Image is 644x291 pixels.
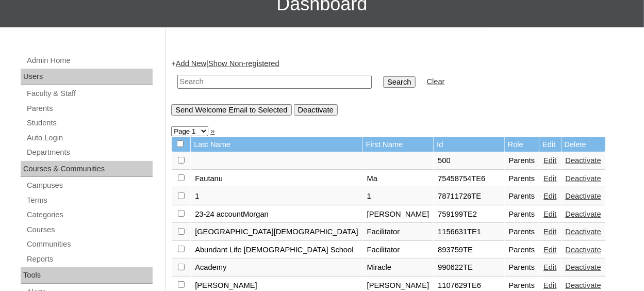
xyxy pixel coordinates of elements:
a: Show Non-registered [208,59,279,68]
input: Search [383,76,415,88]
a: Deactivate [566,192,601,200]
td: 23-24 accountMorgan [191,206,362,223]
a: Deactivate [566,246,601,254]
td: 759199TE2 [434,206,504,223]
td: Delete [562,137,605,152]
td: 75458754TE6 [434,170,504,188]
div: Tools [21,267,153,284]
a: Deactivate [566,210,601,218]
a: Auto Login [26,132,153,144]
a: Edit [543,281,556,289]
div: Courses & Communities [21,161,153,177]
input: Deactivate [294,104,338,116]
td: Parents [505,223,539,241]
td: Parents [505,206,539,223]
input: Send Welcome Email to Selected [171,104,291,116]
a: Edit [543,174,556,183]
td: Parents [505,170,539,188]
td: 1156631TE1 [434,223,504,241]
td: Parents [505,152,539,170]
a: Edit [543,210,556,218]
td: Ma [363,170,434,188]
td: [PERSON_NAME] [363,206,434,223]
a: Terms [26,194,153,207]
a: Deactivate [566,174,601,183]
a: Categories [26,208,153,221]
a: Departments [26,146,153,159]
a: Admin Home [26,54,153,67]
td: Facilitator [363,241,434,259]
td: 1 [191,188,362,205]
td: Parents [505,259,539,277]
a: Reports [26,253,153,266]
td: Fautanu [191,170,362,188]
a: Communities [26,238,153,251]
td: 78711726TE [434,188,504,205]
td: Abundant Life [DEMOGRAPHIC_DATA] School [191,241,362,259]
td: 990622TE [434,259,504,277]
td: 893759TE [434,241,504,259]
a: Clear [427,77,445,86]
a: Edit [543,246,556,254]
a: » [210,127,214,135]
td: Edit [539,137,560,152]
a: Add New [176,59,206,68]
td: Parents [505,188,539,205]
td: Miracle [363,259,434,277]
td: 500 [434,152,504,170]
a: Faculty & Staff [26,87,153,100]
a: Courses [26,223,153,236]
td: Role [505,137,539,152]
td: 1 [363,188,434,205]
td: Last Name [191,137,362,152]
input: Search [177,75,372,89]
a: Edit [543,263,556,271]
td: Academy [191,259,362,277]
td: [GEOGRAPHIC_DATA][DEMOGRAPHIC_DATA] [191,223,362,241]
a: Edit [543,192,556,200]
a: Parents [26,102,153,115]
div: Users [21,69,153,85]
div: + | [171,58,634,116]
a: Deactivate [566,281,601,289]
td: Facilitator [363,223,434,241]
a: Deactivate [566,263,601,271]
td: Parents [505,241,539,259]
a: Edit [543,228,556,236]
td: Id [434,137,504,152]
a: Edit [543,156,556,165]
a: Campuses [26,179,153,192]
td: First Name [363,137,434,152]
a: Students [26,117,153,130]
a: Deactivate [566,228,601,236]
a: Deactivate [566,156,601,165]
